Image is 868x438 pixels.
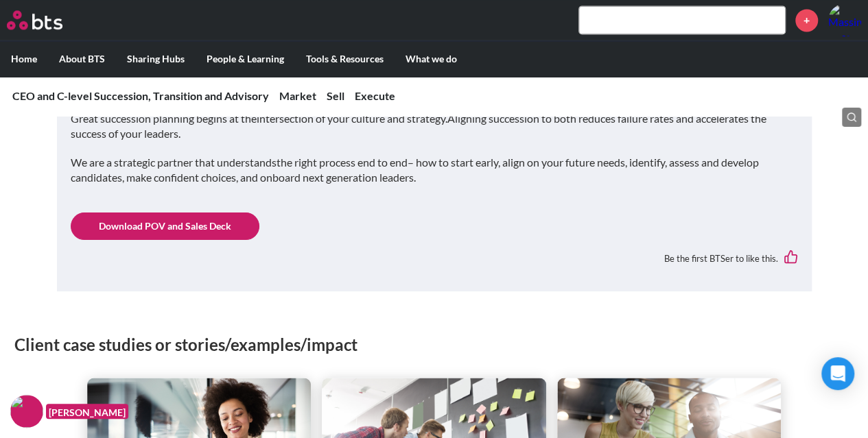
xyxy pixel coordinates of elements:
a: + [795,9,818,32]
img: BTS Logo [7,10,62,29]
label: Tools & Resources [295,41,395,77]
label: People & Learning [196,41,295,77]
a: CEO and C-level Succession, Transition and Advisory [12,89,269,102]
a: Sell [327,89,344,102]
img: Massimo Posarelli [828,3,861,36]
a: Execute [355,89,395,102]
div: Open Intercom Messenger [821,357,854,390]
figcaption: [PERSON_NAME] [46,404,128,419]
a: Download POV and Sales Deck [71,212,259,240]
p: Great succession planning begins at the Aligning succession to both reduces failure rates and acc... [71,111,798,142]
img: F [10,395,43,428]
em: intersection of your culture and strategy. [257,112,447,125]
p: We are a strategic partner that understands – how to start early, align on your future needs, ide... [71,155,798,186]
label: About BTS [48,41,116,77]
div: Be the first BTSer to like this. [71,240,798,278]
em: the right process end to end [277,156,408,169]
label: What we do [395,41,468,77]
label: Sharing Hubs [116,41,196,77]
a: Market [279,89,316,102]
a: Profile [828,3,861,36]
a: Go home [7,10,88,29]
